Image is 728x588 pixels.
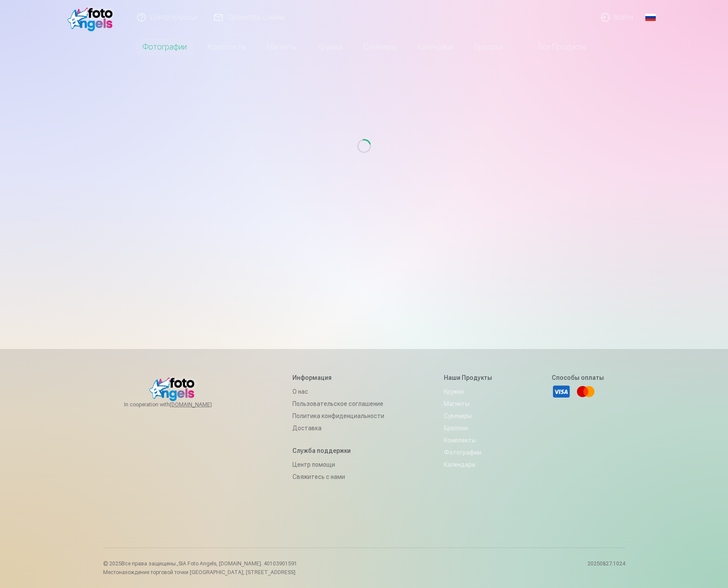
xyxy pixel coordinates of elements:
a: Кружки [444,385,492,398]
a: Сувениры [353,35,407,59]
a: Mastercard [576,382,595,401]
a: О нас [292,385,384,398]
a: Центр помощи [292,458,384,471]
a: Календари [444,458,492,471]
a: Сувениры [444,410,492,422]
a: Брелоки [464,35,513,59]
span: In cooperation with [124,401,233,408]
a: Кружки [307,35,353,59]
a: Свяжитесь с нами [292,471,384,483]
h5: Наши продукты [444,373,492,382]
a: Магниты [444,398,492,410]
p: © 2025 Все права защищены. , [103,560,297,567]
a: Политика конфиденциальности [292,410,384,422]
a: [DOMAIN_NAME] [170,401,233,408]
a: Доставка [292,422,384,434]
a: Все продукты [513,35,596,59]
a: Магниты [256,35,307,59]
a: Комплекты [444,434,492,446]
h5: Служба поддержки [292,446,384,455]
a: Календари [407,35,464,59]
a: Комплекты [197,35,256,59]
p: 20250827.1024 [587,560,625,576]
img: /fa4 [67,3,117,31]
a: Visa [552,382,571,401]
h5: Способы оплаты [552,373,604,382]
a: Брелоки [444,422,492,434]
h5: Информация [292,373,384,382]
a: Фотографии [444,446,492,458]
span: SIA Foto Angels, [DOMAIN_NAME]. 40103901591 [178,561,297,567]
a: Фотографии [132,35,197,59]
a: Пользовательское соглашение [292,398,384,410]
p: Местонахождение торговой точки [GEOGRAPHIC_DATA], [STREET_ADDRESS] [103,569,297,576]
